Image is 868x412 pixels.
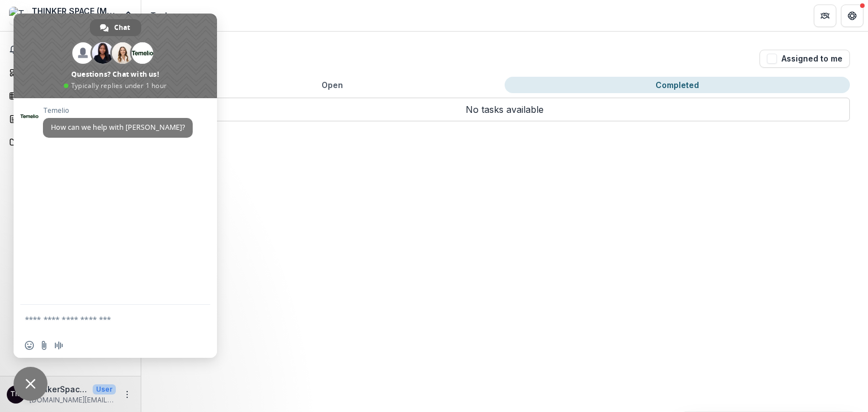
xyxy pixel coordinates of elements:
[814,5,836,27] button: Partners
[93,384,116,395] p: User
[759,50,850,68] button: Assigned to me
[43,107,193,115] span: Temelio
[29,395,116,405] p: [DOMAIN_NAME][EMAIL_ADDRESS][DOMAIN_NAME]
[114,19,130,36] span: Chat
[5,109,136,128] a: Proposals
[40,341,49,350] span: Send a file
[10,391,21,398] div: ThinkerSpace Malaysia
[29,383,88,395] p: ThinkerSpace [GEOGRAPHIC_DATA]
[25,314,181,325] textarea: Compose your message...
[51,122,185,132] span: How can we help with [PERSON_NAME]?
[54,341,63,350] span: Audio message
[14,367,47,401] div: Close chat
[120,388,134,401] button: More
[5,63,136,82] a: Dashboard
[150,10,174,21] div: Tasks
[90,19,141,36] div: Chat
[120,5,136,27] button: Open entity switcher
[32,5,116,17] div: THINKER SPACE (M) SDN BHD
[5,133,136,151] a: Documents
[25,341,34,350] span: Insert an emoji
[5,86,136,105] a: Tasks
[146,7,179,24] nav: breadcrumb
[9,7,27,25] img: THINKER SPACE (M) SDN BHD
[841,5,863,27] button: Get Help
[159,98,850,121] p: No tasks available
[159,77,505,93] button: Open
[505,77,850,93] button: Completed
[5,41,136,59] button: Notifications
